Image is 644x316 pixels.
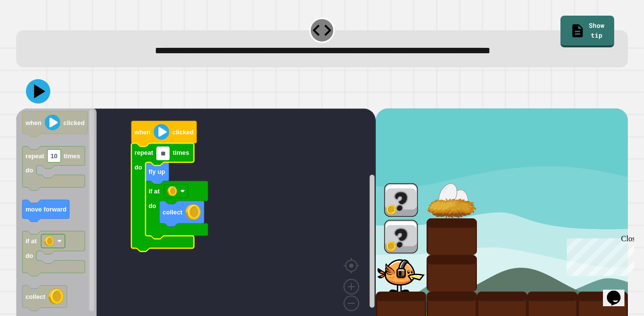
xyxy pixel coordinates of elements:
[134,149,153,156] text: repeat
[25,152,44,159] text: repeat
[25,119,42,126] text: when
[149,187,160,194] text: if at
[149,168,165,175] text: fly up
[64,119,85,126] text: clicked
[25,252,33,259] text: do
[172,128,193,136] text: clicked
[25,293,45,300] text: collect
[4,4,67,62] div: Chat with us now!Close
[563,234,634,276] iframe: chat widget
[25,237,37,245] text: if at
[134,128,150,136] text: when
[173,149,189,156] text: times
[560,16,614,47] a: Show tip
[603,277,634,306] iframe: chat widget
[163,209,183,216] text: collect
[25,167,33,174] text: do
[134,163,142,170] text: do
[25,206,66,213] text: move forward
[149,202,156,209] text: do
[50,152,57,159] text: 10
[64,152,80,159] text: times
